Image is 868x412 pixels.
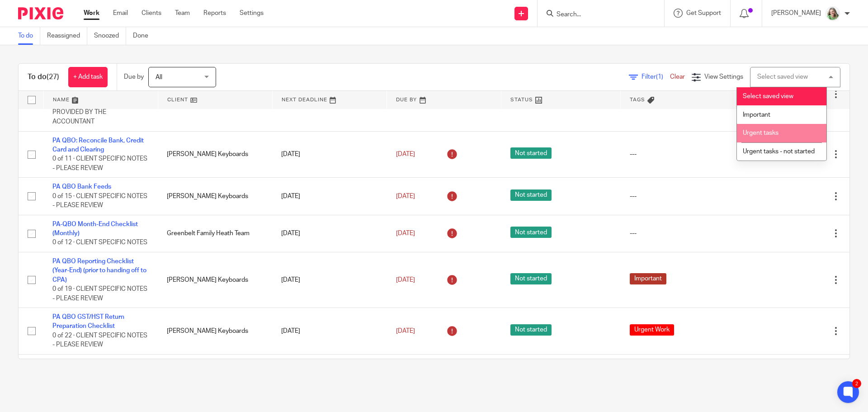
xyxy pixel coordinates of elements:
[686,10,721,16] span: Get Support
[52,221,138,237] a: PA-QBO Month-End Checklist (Monthly)
[743,112,770,118] span: Important
[68,67,108,87] a: + Add task
[52,258,146,283] a: PA QBO Reporting Checklist (Year-End) (prior to handing off to CPA)
[142,9,161,18] a: Clients
[52,314,124,329] a: PA QBO GST/HST Return Preparation Checklist
[670,74,685,80] a: Clear
[510,227,552,238] span: Not started
[272,308,387,355] td: [DATE]
[630,229,726,238] div: ---
[113,9,128,18] a: Email
[510,147,552,159] span: Not started
[743,130,778,136] span: Urgent tasks
[704,74,743,80] span: View Settings
[826,6,840,21] img: KC%20Photo.jpg
[272,354,387,386] td: [DATE]
[630,324,674,336] span: Urgent Work
[52,193,147,209] span: 0 of 15 · CLIENT SPECIFIC NOTES - PLEASE REVIEW
[743,148,815,155] span: Urgent tasks - not started
[158,308,272,355] td: [PERSON_NAME] Keyboards
[630,97,645,102] span: Tags
[133,27,155,45] a: Done
[642,74,670,80] span: Filter
[630,150,726,159] div: ---
[771,9,821,18] p: [PERSON_NAME]
[272,131,387,178] td: [DATE]
[510,273,552,284] span: Not started
[757,74,808,80] div: Select saved view
[510,324,552,336] span: Not started
[52,184,111,190] a: PA QBO Bank Feeds
[158,178,272,215] td: [PERSON_NAME] Keyboards
[272,252,387,308] td: [DATE]
[272,178,387,215] td: [DATE]
[52,286,147,302] span: 0 of 19 · CLIENT SPECIFIC NOTES - PLEASE REVIEW
[18,27,40,45] a: To do
[396,193,415,199] span: [DATE]
[94,27,126,45] a: Snoozed
[510,189,552,201] span: Not started
[47,73,59,81] span: (27)
[272,215,387,252] td: [DATE]
[124,72,144,81] p: Due by
[396,277,415,283] span: [DATE]
[556,11,637,19] input: Search
[396,230,415,237] span: [DATE]
[158,215,272,252] td: Greenbelt Family Heath Team
[743,93,793,99] span: Select saved view
[158,354,272,386] td: Prescott Family Health Team
[240,9,264,18] a: Settings
[47,27,87,45] a: Reassigned
[18,7,63,19] img: Pixie
[630,273,666,284] span: Important
[84,9,99,18] a: Work
[158,252,272,308] td: [PERSON_NAME] Keyboards
[630,192,726,201] div: ---
[203,9,226,18] a: Reports
[158,131,272,178] td: [PERSON_NAME] Keyboards
[156,74,162,81] span: All
[52,156,147,171] span: 0 of 11 · CLIENT SPECIFIC NOTES - PLEASE REVIEW
[852,379,861,388] div: 2
[52,240,147,246] span: 0 of 12 · CLIENT SPECIFIC NOTES
[52,137,144,153] a: PA QBO: Reconcile Bank, Credit Card and Clearing
[656,74,663,80] span: (1)
[175,9,190,18] a: Team
[28,72,59,82] h1: To do
[396,151,415,157] span: [DATE]
[52,332,147,348] span: 0 of 22 · CLIENT SPECIFIC NOTES - PLEASE REVIEW
[396,328,415,334] span: [DATE]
